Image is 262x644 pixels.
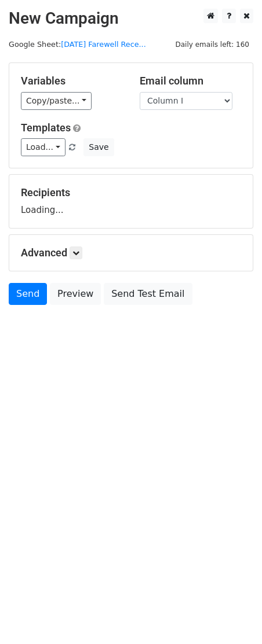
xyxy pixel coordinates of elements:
div: Loading... [21,186,241,216]
a: Send [9,283,47,305]
a: Load... [21,138,65,156]
a: [DATE] Farewell Rece... [61,40,146,49]
h2: New Campaign [9,9,253,28]
h5: Advanced [21,246,241,259]
a: Templates [21,122,71,134]
h5: Variables [21,75,122,87]
a: Daily emails left: 160 [171,40,253,49]
h5: Email column [140,75,241,87]
a: Send Test Email [104,283,192,305]
h5: Recipients [21,186,241,199]
span: Daily emails left: 160 [171,38,253,51]
a: Copy/paste... [21,92,92,110]
small: Google Sheet: [9,40,146,49]
a: Preview [50,283,101,305]
button: Save [83,138,114,156]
